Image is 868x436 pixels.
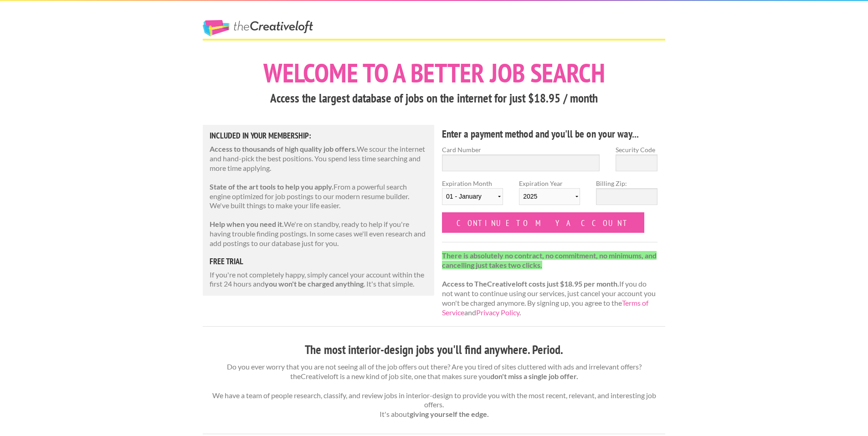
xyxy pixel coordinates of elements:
a: Privacy Policy [476,308,519,317]
label: Expiration Year [519,179,580,212]
strong: you won't be charged anything [265,279,364,288]
label: Expiration Month [442,179,503,212]
h3: Access the largest database of jobs on the internet for just $18.95 / month [203,90,665,107]
label: Card Number [442,145,600,154]
h5: Included in Your Membership: [210,132,427,140]
a: The Creative Loft [203,20,313,36]
p: We scour the internet and hand-pick the best positions. You spend less time searching and more ti... [210,144,427,173]
strong: Help when you need it. [210,220,284,228]
p: If you're not completely happy, simply cancel your account within the first 24 hours and . It's t... [210,270,427,289]
select: Expiration Month [442,188,503,205]
strong: There is absolutely no contract, no commitment, no minimums, and cancelling just takes two clicks. [442,251,657,269]
strong: don't miss a single job offer. [490,372,578,380]
p: From a powerful search engine optimized for job postings to our modern resume builder. We've buil... [210,182,427,210]
input: Continue to my account [442,212,644,233]
select: Expiration Year [519,188,580,205]
p: Do you ever worry that you are not seeing all of the job offers out there? Are you tired of sites... [203,362,665,419]
a: Terms of Service [442,298,648,317]
strong: giving yourself the edge. [410,410,489,418]
h4: Enter a payment method and you'll be on your way... [442,127,657,141]
h3: The most interior-design jobs you'll find anywhere. Period. [203,341,665,359]
strong: State of the art tools to help you apply. [210,182,334,191]
p: If you do not want to continue using our services, just cancel your account you won't be charged ... [442,251,657,318]
h1: Welcome to a better job search [203,60,665,86]
strong: Access to TheCreativeloft costs just $18.95 per month. [442,279,619,288]
strong: Access to thousands of high quality job offers. [210,144,357,153]
h5: free trial [210,257,427,266]
label: Billing Zip: [596,179,657,188]
label: Security Code [616,145,657,154]
p: We're on standby, ready to help if you're having trouble finding postings. In some cases we'll ev... [210,220,427,248]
